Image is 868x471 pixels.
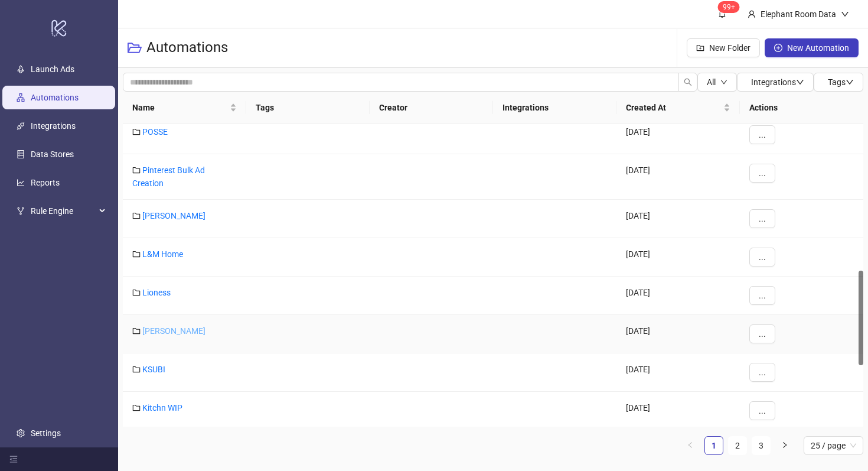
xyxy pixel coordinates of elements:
[718,9,726,18] span: bell
[142,365,165,374] a: KSUBI
[749,125,775,144] button: ...
[814,73,863,92] button: Tagsdown
[132,404,141,412] span: folder
[142,288,171,297] a: Lioness
[616,238,740,277] div: [DATE]
[759,406,766,415] span: ...
[681,436,700,455] li: Previous Page
[759,168,766,178] span: ...
[749,363,775,382] button: ...
[370,92,493,124] th: Creator
[749,324,775,343] button: ...
[828,77,854,87] span: Tags
[616,92,740,124] th: Created At
[749,209,775,228] button: ...
[696,44,704,52] span: folder-add
[748,10,756,18] span: user
[17,207,25,215] span: fork
[749,164,775,183] button: ...
[31,150,74,159] a: Data Stores
[123,92,246,124] th: Name
[616,315,740,353] div: [DATE]
[31,178,60,187] a: Reports
[687,441,694,449] span: left
[804,436,863,455] div: Page Size
[846,78,854,86] span: down
[687,38,760,57] button: New Folder
[9,455,18,463] span: menu-fold
[709,43,750,53] span: New Folder
[756,8,841,21] div: Elephant Room Data
[132,365,141,373] span: folder
[132,166,141,174] span: folder
[246,92,370,124] th: Tags
[759,368,766,377] span: ...
[811,437,856,454] span: 25 / page
[781,441,788,449] span: right
[705,437,723,454] a: 1
[759,329,766,339] span: ...
[616,353,740,392] div: [DATE]
[749,286,775,305] button: ...
[31,428,61,438] a: Settings
[132,250,141,258] span: folder
[765,38,859,57] button: New Automation
[759,291,766,300] span: ...
[31,93,79,102] a: Automations
[616,392,740,430] div: [DATE]
[728,436,747,455] li: 2
[759,130,766,139] span: ...
[128,41,142,55] span: folder-open
[718,1,740,13] sup: 1445
[142,211,205,220] a: [PERSON_NAME]
[775,436,794,455] button: right
[737,73,814,92] button: Integrationsdown
[759,252,766,262] span: ...
[146,38,228,57] h3: Automations
[775,436,794,455] li: Next Page
[616,154,740,200] div: [DATE]
[759,214,766,223] span: ...
[720,79,727,86] span: down
[31,121,76,131] a: Integrations
[787,43,849,53] span: New Automation
[142,249,183,259] a: L&M Home
[31,199,96,223] span: Rule Engine
[751,77,804,87] span: Integrations
[132,288,141,297] span: folder
[132,101,227,114] span: Name
[749,248,775,267] button: ...
[616,277,740,315] div: [DATE]
[697,73,737,92] button: Alldown
[142,326,205,336] a: [PERSON_NAME]
[681,436,700,455] button: left
[752,437,770,454] a: 3
[132,128,141,136] span: folder
[684,78,692,86] span: search
[616,200,740,238] div: [DATE]
[132,165,205,188] a: Pinterest Bulk Ad Creation
[616,116,740,154] div: [DATE]
[704,436,723,455] li: 1
[752,436,771,455] li: 3
[132,212,141,220] span: folder
[749,401,775,420] button: ...
[31,64,74,74] a: Launch Ads
[142,127,168,137] a: POSSE
[493,92,616,124] th: Integrations
[774,44,782,52] span: plus-circle
[740,92,863,124] th: Actions
[626,101,721,114] span: Created At
[142,403,182,412] a: Kitchn WIP
[729,437,746,454] a: 2
[707,77,716,87] span: All
[841,10,849,18] span: down
[796,78,804,86] span: down
[132,327,141,335] span: folder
